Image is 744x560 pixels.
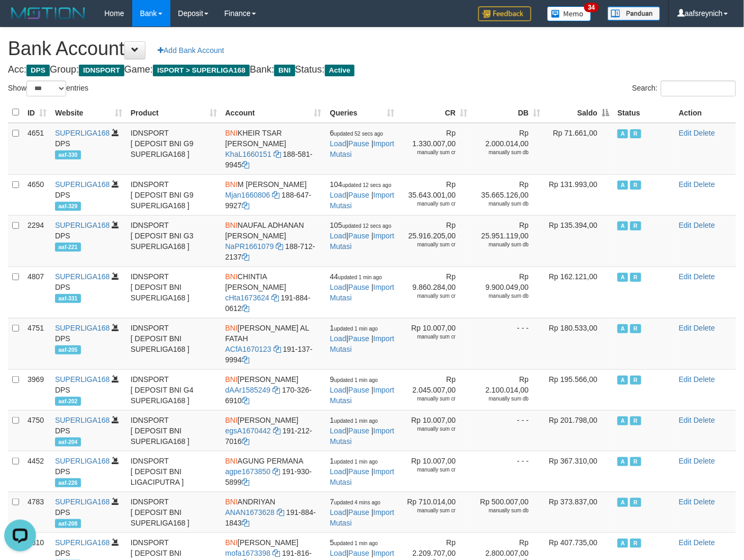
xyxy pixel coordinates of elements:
[330,508,395,527] a: Import Mutasi
[675,102,736,123] th: Action
[403,333,456,341] div: manually sum cr
[471,492,545,532] td: Rp 500.007,00
[330,232,347,240] a: Load
[348,232,369,240] a: Pause
[23,266,51,318] td: 4807
[51,174,126,215] td: DPS
[334,418,378,424] span: updated 1 min ago
[398,123,471,175] td: Rp 1.330.007,00
[274,150,281,158] a: Copy KhaL1660151 to clipboard
[398,174,471,215] td: Rp 35.643.001,00
[23,451,51,492] td: 4452
[630,273,641,282] span: Running
[694,375,715,384] a: Delete
[273,467,280,476] a: Copy agpe1673850 to clipboard
[330,375,395,405] span: | |
[630,376,641,385] span: Running
[330,221,395,251] span: | |
[221,215,326,266] td: NAUFAL ADHANAN [PERSON_NAME] 188-712-2137
[221,492,326,532] td: ANDRIYAN 191-884-1843
[679,375,692,384] a: Edit
[338,274,382,280] span: updated 1 min ago
[23,102,51,123] th: ID: activate to sort column ascending
[126,369,221,410] td: IDNSPORT [ DEPOSIT BNI G4 SUPERLIGA168 ]
[55,345,81,354] span: aaf-205
[334,326,378,332] span: updated 1 min ago
[398,318,471,369] td: Rp 10.007,00
[694,497,715,506] a: Delete
[398,266,471,318] td: Rp 9.860.284,00
[330,232,395,251] a: Import Mutasi
[330,375,378,384] span: 9
[618,376,628,385] span: Active
[330,497,381,506] span: 7
[55,438,81,447] span: aaf-204
[330,191,395,210] a: Import Mutasi
[153,65,250,76] span: ISPORT > SUPERLIGA168
[618,181,628,190] span: Active
[330,129,384,137] span: 6
[242,161,249,169] a: Copy 1885819945 to clipboard
[679,272,692,281] a: Edit
[630,221,641,230] span: Running
[242,201,249,210] a: Copy 1886479927 to clipboard
[476,507,529,514] div: manually sum db
[272,191,279,199] a: Copy Mjan1660806 to clipboard
[630,457,641,466] span: Running
[51,102,126,123] th: Website: activate to sort column ascending
[330,538,378,547] span: 5
[476,149,529,156] div: manually sum db
[398,102,471,123] th: CR: activate to sort column ascending
[403,466,456,474] div: manually sum cr
[403,425,456,433] div: manually sum cr
[471,174,545,215] td: Rp 35.665.126,00
[630,539,641,548] span: Running
[51,369,126,410] td: DPS
[225,549,271,557] a: mofa1673398
[348,386,369,394] a: Pause
[471,215,545,266] td: Rp 25.951.119,00
[225,129,238,137] span: BNI
[55,221,110,229] a: SUPERLIGA168
[334,131,383,137] span: updated 52 secs ago
[225,345,271,353] a: ACfA1670123
[55,150,81,159] span: aaf-330
[661,81,736,96] input: Search:
[326,102,399,123] th: Queries: activate to sort column ascending
[55,457,110,465] a: SUPERLIGA168
[55,478,81,487] span: aaf-226
[547,6,592,21] img: Button%20Memo.svg
[126,215,221,266] td: IDNSPORT [ DEPOSIT BNI G3 SUPERLIGA168 ]
[330,283,347,291] a: Load
[478,6,531,21] img: Feedback.jpg
[632,81,736,96] label: Search:
[545,318,613,369] td: Rp 180.533,00
[274,345,281,353] a: Copy ACfA1670123 to clipboard
[273,549,280,557] a: Copy mofa1673398 to clipboard
[26,81,66,96] select: Showentries
[330,426,395,446] a: Import Mutasi
[348,139,369,148] a: Pause
[679,180,692,189] a: Edit
[618,324,628,333] span: Active
[679,497,692,506] a: Edit
[225,150,271,158] a: KhaL1660151
[545,215,613,266] td: Rp 135.394,00
[330,386,347,394] a: Load
[51,492,126,532] td: DPS
[348,334,369,343] a: Pause
[545,266,613,318] td: Rp 162.121,00
[273,386,280,394] a: Copy dAAr1585249 to clipboard
[630,129,641,138] span: Running
[330,467,395,486] a: Import Mutasi
[8,5,88,21] img: MOTION_logo.png
[348,549,369,557] a: Pause
[398,410,471,451] td: Rp 10.007,00
[330,129,395,158] span: | |
[55,243,81,252] span: aaf-221
[398,369,471,410] td: Rp 2.045.007,00
[242,253,249,261] a: Copy 1887122137 to clipboard
[334,540,378,546] span: updated 1 min ago
[274,65,295,76] span: BNI
[151,41,231,59] a: Add Bank Account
